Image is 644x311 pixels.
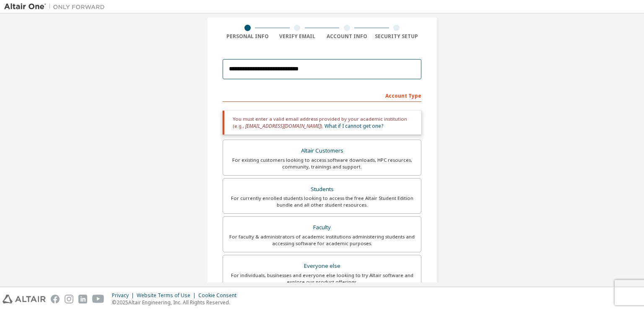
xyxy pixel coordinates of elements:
img: instagram.svg [65,295,73,303]
div: Verify Email [273,33,322,40]
div: For currently enrolled students looking to access the free Altair Student Edition bundle and all ... [228,195,416,208]
div: Security Setup [372,33,422,40]
div: For individuals, businesses and everyone else looking to try Altair software and explore our prod... [228,272,416,285]
p: © 2025 Altair Engineering, Inc. All Rights Reserved. [112,299,241,306]
a: What if I cannot get one? [325,122,383,130]
div: Account Info [322,33,372,40]
span: [EMAIL_ADDRESS][DOMAIN_NAME] [245,122,321,130]
div: For faculty & administrators of academic institutions administering students and accessing softwa... [228,233,416,247]
div: Students [228,184,416,195]
div: Website Terms of Use [137,292,198,299]
img: facebook.svg [51,295,60,303]
img: linkedin.svg [78,295,87,303]
div: For existing customers looking to access software downloads, HPC resources, community, trainings ... [228,157,416,170]
img: youtube.svg [92,295,104,303]
img: altair_logo.svg [3,295,46,303]
div: Altair Customers [228,145,416,157]
div: Personal Info [223,33,273,40]
div: Faculty [228,222,416,233]
div: Privacy [112,292,137,299]
div: Everyone else [228,260,416,272]
div: You must enter a valid email address provided by your academic institution (e.g., ). [223,111,421,135]
div: Account Type [223,88,421,102]
img: Altair One [4,3,109,11]
div: Cookie Consent [198,292,241,299]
